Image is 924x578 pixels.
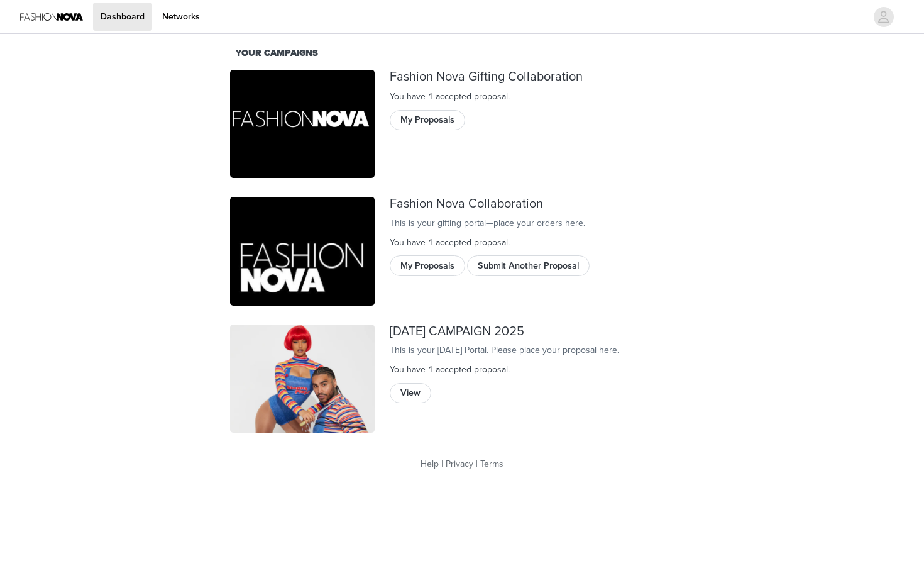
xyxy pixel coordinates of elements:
a: Privacy [446,459,473,469]
div: This is your [DATE] Portal. Please place your proposal here. [390,343,694,357]
div: Fashion Nova Gifting Collaboration [390,70,694,84]
a: Networks [155,3,207,31]
span: | [441,459,443,469]
div: Fashion Nova Collaboration [390,197,694,211]
span: You have 1 accepted proposal . [390,237,510,248]
img: Fashion Nova [230,70,375,179]
img: Fashion Nova Logo [20,3,83,31]
a: Help [421,459,439,469]
div: avatar [877,7,889,27]
span: You have 1 accepted proposal . [390,91,510,102]
img: Fashion Nova [230,325,375,433]
span: | [476,459,478,469]
button: View [390,383,431,403]
a: Terms [480,459,503,469]
span: You have 1 accepted proposal . [390,364,510,375]
button: My Proposals [390,255,465,275]
button: Submit Another Proposal [467,255,590,275]
a: View [390,384,431,394]
button: My Proposals [390,110,465,130]
div: [DATE] CAMPAIGN 2025 [390,325,694,339]
div: Your Campaigns [236,47,688,60]
img: Fashion Nova [230,197,375,306]
a: Dashboard [93,3,152,31]
div: This is your gifting portal—place your orders here. [390,216,694,230]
